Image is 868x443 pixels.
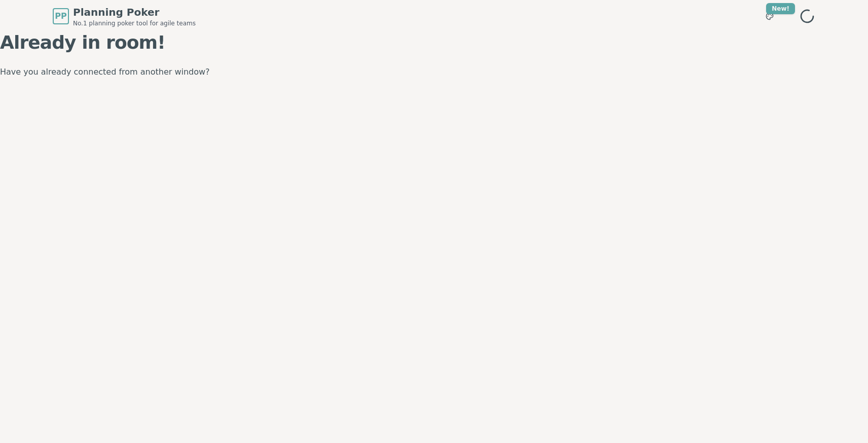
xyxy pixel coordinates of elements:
button: New! [761,7,779,25]
a: PPPlanning PokerNo.1 planning poker tool for agile teams [53,5,196,27]
span: No.1 planning poker tool for agile teams [73,19,196,27]
span: Planning Poker [73,5,196,19]
div: New! [766,3,795,14]
span: PP [55,10,66,22]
